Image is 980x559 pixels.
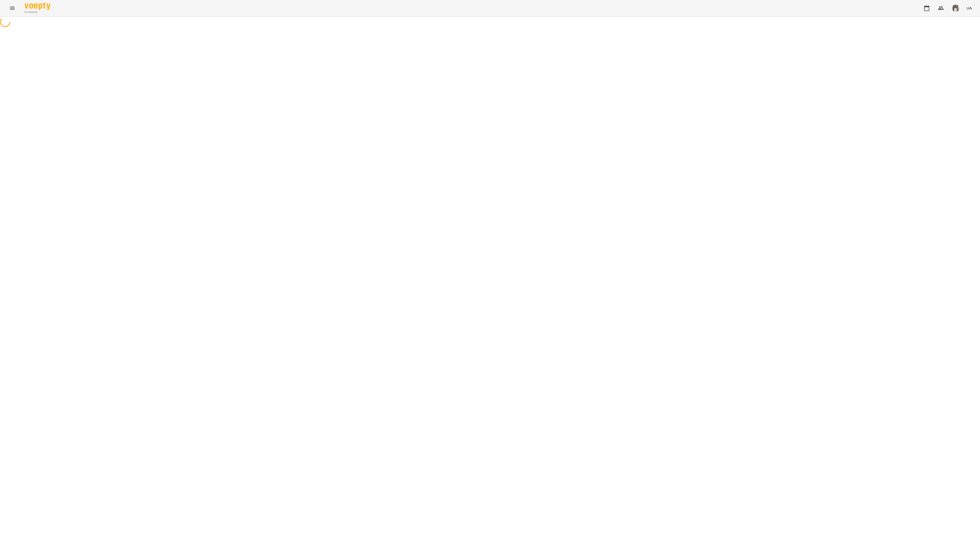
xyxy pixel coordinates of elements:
button: Menu [6,2,18,14]
span: For Business [25,10,50,14]
img: Voopty Logo [25,3,50,10]
img: 364895220a4789552a8225db6642e1db.jpeg [952,5,959,12]
span: UA [966,5,972,11]
button: UA [964,3,974,13]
